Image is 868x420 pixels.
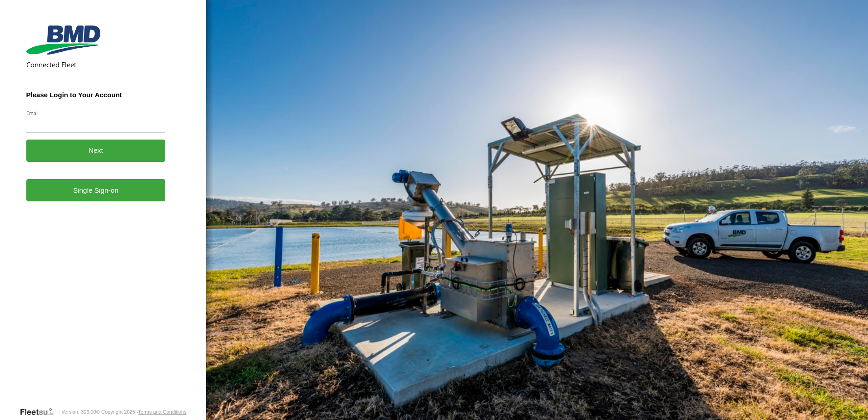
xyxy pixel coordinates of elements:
label: Email [26,110,166,116]
h2: Connected Fleet [26,60,166,69]
h3: Please Login to Your Account [26,91,166,99]
a: Single Sign-on [26,179,166,201]
a: Visit our Website [20,407,61,416]
div: Version: 306.00 [61,409,96,415]
div: © Copyright 2025 - [96,409,187,415]
button: Next [26,140,166,162]
img: BMD [26,25,100,55]
a: Terms and Conditions [138,409,186,415]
